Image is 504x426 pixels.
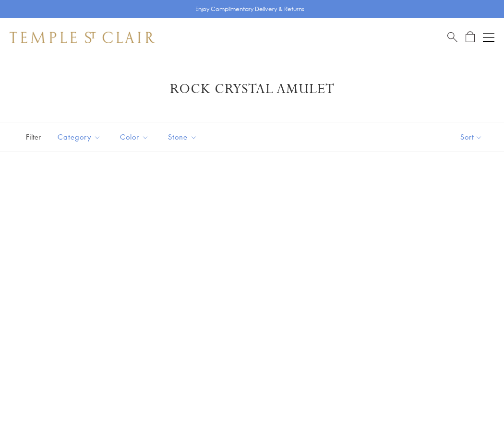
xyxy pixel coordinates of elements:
[113,126,156,148] button: Color
[195,4,304,14] p: Enjoy Complimentary Delivery & Returns
[161,126,204,148] button: Stone
[53,131,108,143] span: Category
[24,81,480,98] h1: Rock Crystal Amulet
[439,122,504,152] button: Show sort by
[50,126,108,148] button: Category
[163,131,204,143] span: Stone
[466,31,475,43] a: Open Shopping Bag
[483,32,494,43] button: Open navigation
[10,32,155,43] img: Temple St. Clair
[447,31,457,43] a: Search
[115,131,156,143] span: Color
